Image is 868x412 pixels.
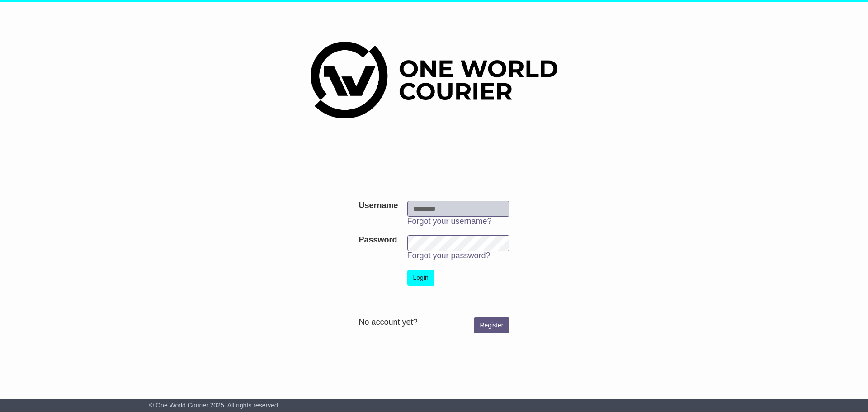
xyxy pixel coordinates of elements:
[474,317,509,333] a: Register
[407,251,491,260] a: Forgot your password?
[311,42,557,118] img: One World
[359,201,398,211] label: Username
[149,402,280,409] span: © One World Courier 2025. All rights reserved.
[359,317,509,327] div: No account yet?
[407,217,492,226] a: Forgot your username?
[359,235,397,245] label: Password
[407,270,434,286] button: Login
